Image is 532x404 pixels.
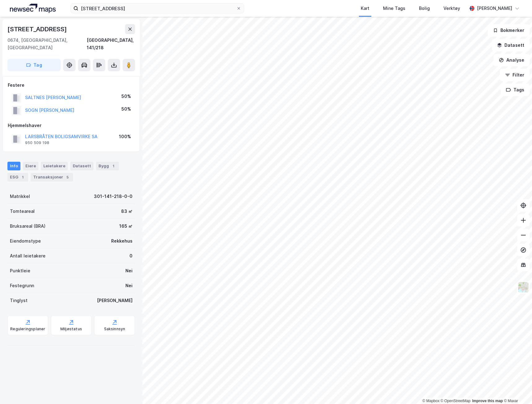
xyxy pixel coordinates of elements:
a: Improve this map [472,399,503,403]
div: Saksinnsyn [104,327,125,332]
div: Eiendomstype [10,237,41,245]
div: 50% [121,105,131,113]
button: Bokmerker [488,24,530,37]
div: Reguleringsplaner [10,327,45,332]
div: [GEOGRAPHIC_DATA], 141/218 [87,37,135,51]
div: 0674, [GEOGRAPHIC_DATA], [GEOGRAPHIC_DATA] [7,37,87,51]
div: Verktøy [443,5,460,12]
button: Analyse [494,54,530,66]
div: 1 [110,163,116,169]
div: Eiere [23,162,38,170]
div: 100% [119,133,131,140]
img: logo.a4113a55bc3d86da70a041830d287a7e.svg [10,4,56,13]
div: Kontrollprogram for chat [501,374,532,404]
button: Tags [501,84,530,96]
input: Søk på adresse, matrikkel, gårdeiere, leietakere eller personer [78,4,236,13]
div: Kart [361,5,369,12]
div: 950 509 198 [25,140,49,145]
div: Festegrunn [10,282,34,289]
iframe: Chat Widget [501,374,532,404]
div: Bolig [419,5,430,12]
button: Filter [500,69,530,81]
div: Festere [8,81,135,89]
div: Rekkehus [111,237,133,245]
div: 50% [121,93,131,100]
div: Bygg [96,162,119,170]
div: Miljøstatus [60,327,82,332]
div: 83 ㎡ [121,208,133,215]
div: Hjemmelshaver [8,122,135,129]
div: 5 [64,174,71,180]
div: [PERSON_NAME] [477,5,512,12]
div: 0 [129,252,133,260]
div: Antall leietakere [10,252,46,260]
div: Nei [125,282,133,289]
img: Z [517,281,529,293]
div: 301-141-218-0-0 [94,193,133,200]
div: Punktleie [10,267,30,274]
a: OpenStreetMap [441,399,471,403]
a: Mapbox [422,399,439,403]
div: Bruksareal (BRA) [10,222,46,230]
div: 165 ㎡ [119,222,133,230]
div: Matrikkel [10,193,30,200]
button: Tag [7,59,61,71]
div: Nei [125,267,133,274]
div: Mine Tags [383,5,405,12]
div: ESG [7,173,28,182]
div: Tomteareal [10,208,35,215]
div: Leietakere [41,162,68,170]
div: 1 [20,174,26,180]
div: [STREET_ADDRESS] [7,24,68,34]
div: [PERSON_NAME] [97,297,133,304]
div: Info [7,162,20,170]
div: Datasett [70,162,94,170]
button: Datasett [492,39,530,51]
div: Transaksjoner [31,173,73,182]
div: Tinglyst [10,297,28,304]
